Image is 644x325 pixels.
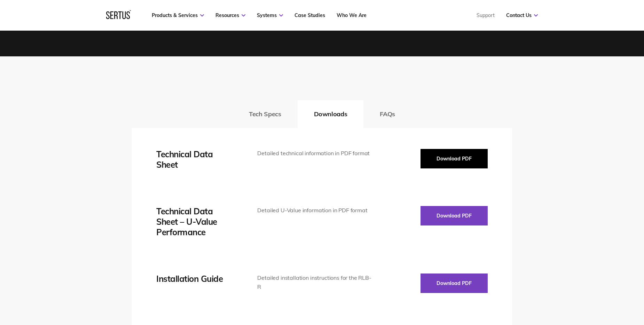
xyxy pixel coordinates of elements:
button: Download PDF [421,149,488,168]
button: Download PDF [421,206,488,225]
div: Installation Guide [156,274,236,284]
a: Systems [257,12,283,18]
a: Products & Services [152,12,204,18]
div: Detailed installation instructions for the RLB-R [257,274,372,291]
a: Case Studies [294,12,325,18]
a: Who We Are [337,12,367,18]
button: Tech Specs [233,100,297,128]
div: Detailed technical information in PDF format [257,149,372,158]
div: Technical Data Sheet – U-Value Performance [156,206,236,237]
a: Contact Us [506,12,538,18]
button: FAQs [363,100,411,128]
a: Support [477,12,495,18]
div: Detailed U-Value information in PDF format [257,206,372,215]
iframe: Chat Widget [519,244,644,325]
div: Technical Data Sheet [156,149,236,170]
a: Resources [215,12,245,18]
button: Download PDF [421,274,488,293]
